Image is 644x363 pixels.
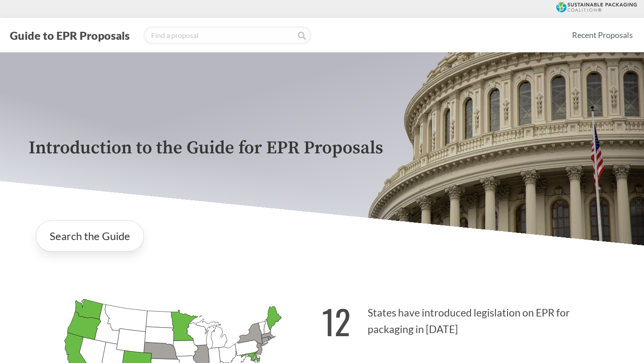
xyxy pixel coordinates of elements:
a: Recent Proposals [568,25,637,45]
p: States have introduced legislation on EPR for packaging in [DATE] [322,291,615,346]
strong: 12 [322,296,351,346]
button: Guide to EPR Proposals [7,28,132,42]
input: Find a proposal [144,26,311,44]
p: Introduction to the Guide for EPR Proposals [29,138,615,158]
a: Search the Guide [36,220,144,252]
